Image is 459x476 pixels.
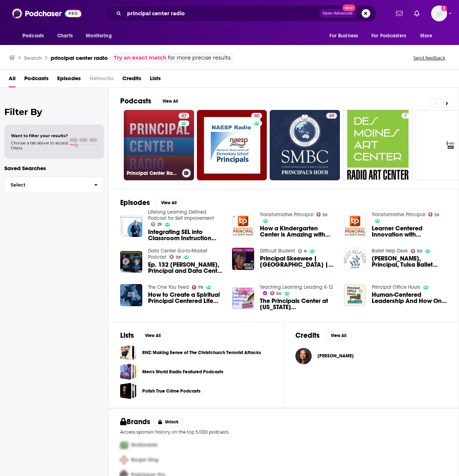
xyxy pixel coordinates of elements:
[120,417,150,426] h2: Brands
[441,5,447,11] svg: Add a profile image
[17,29,53,43] button: open menu
[151,222,162,226] a: 29
[117,452,131,467] img: Second Pro Logo
[24,73,49,87] a: Podcasts
[120,344,136,361] span: RNZ: Making Sense of The Christchurch Terrorist Attacks
[232,248,254,270] img: Principal Skeewee | Principal Primary Center | #9
[169,255,181,259] a: 38
[117,438,131,452] img: First Pro Logo
[148,209,214,221] a: Lifelong Learning Defined Podcast for Self Improvement
[325,331,351,340] button: View All
[254,112,259,120] span: 40
[57,31,73,41] span: Charts
[148,292,223,304] span: How to Create a Spiritual Principal Centered Life with [PERSON_NAME]
[372,225,447,238] span: Learner Centered Innovation with [PERSON_NAME] Transformative Principal 241
[329,31,358,41] span: For Business
[317,353,354,359] span: [PERSON_NAME]
[4,107,104,117] h2: Filter By
[124,110,194,180] a: 47Principal Center Radio
[372,225,447,238] a: Learner Centered Innovation with Katie Martin Transformative Principal 241
[295,344,447,368] button: Manisha JuthaniManisha Juthani
[120,383,136,399] span: Polish True Crime Podcasts
[4,165,104,172] p: Saved Searches
[411,249,422,253] a: 50
[372,292,447,304] span: Human-Centered Leadership And How One Middle School Principal Applies It Everyday
[148,262,223,274] span: Ep. 132 [PERSON_NAME], Principal and Data Center Specialist of [PERSON_NAME] [PERSON_NAME] | Data...
[344,215,366,237] img: Learner Centered Innovation with Katie Martin Transformative Principal 241
[131,457,159,463] span: Burger King
[120,215,142,237] a: Integrating SEL into Classroom Instruction (Principal Center Radio Feature)
[372,212,425,218] a: Transformative Principal
[120,251,142,273] img: Ep. 132 Howie Berry, Principal and Data Center Specialist of Avison Young | Data Center Go-to-Mar...
[317,353,354,359] a: Manisha Juthani
[411,7,422,20] a: Show notifications dropdown
[157,97,183,106] button: View All
[11,140,68,151] span: Choose a tab above to access filters.
[428,212,440,217] a: 55
[344,248,366,270] img: Lauren Richter, Principal, Tulsa Ballet Center For Dance Education
[157,223,162,226] span: 29
[260,225,335,238] a: How a Kindergarten Center is Amazing with Jessica Cabeen Transformative Principal 099
[120,97,183,106] a: PodcastsView All
[260,284,333,290] a: Teaching Learning Leading K-12
[181,112,186,120] span: 47
[150,73,161,87] a: Lists
[114,54,167,62] a: Try an exact match
[251,113,262,119] a: 40
[344,284,366,306] img: Human-Centered Leadership And How One Middle School Principal Applies It Everyday
[120,198,182,207] a: EpisodesView All
[140,331,166,340] button: View All
[276,292,281,295] span: 50
[323,12,353,15] span: Open Advanced
[329,112,334,120] span: 49
[401,113,410,119] a: 7
[4,177,104,193] button: Select
[372,248,408,254] a: Ballet Help Desk
[319,9,356,18] button: Open AdvancedNew
[343,110,413,180] a: 7
[24,54,42,61] h3: Search
[393,7,405,20] a: Show notifications dropdown
[104,5,376,22] div: Search podcasts, credits, & more...
[372,255,447,268] a: Lauren Richter, Principal, Tulsa Ballet Center For Dance Education
[260,255,335,268] span: Principal Skeewee | [GEOGRAPHIC_DATA] | #9
[148,248,207,260] a: Data Center Go-to-Market Podcast
[52,29,77,43] a: Charts
[260,298,335,310] span: The Principals Center at [US_STATE][GEOGRAPHIC_DATA] with [PERSON_NAME] - 229
[120,331,166,340] a: ListsView All
[51,54,108,61] h3: principal center radio
[153,418,184,426] button: Unlock
[367,29,417,43] button: open menu
[431,5,447,21] span: Logged in as systemsteam
[176,256,181,259] span: 38
[148,284,189,290] a: The One You Feed
[22,31,44,41] span: Podcasts
[57,73,81,87] a: Episodes
[260,248,295,254] a: Difficult Student
[431,5,447,21] button: Show profile menu
[232,215,254,237] img: How a Kindergarten Center is Amazing with Jessica Cabeen Transformative Principal 099
[5,182,88,187] span: Select
[371,31,406,41] span: For Podcasters
[12,7,81,20] img: Podchaser - Follow, Share and Rate Podcasts
[295,331,320,340] h2: Credits
[120,364,136,380] a: Men's World Radio Featured Podcasts
[342,4,355,11] span: New
[148,229,223,241] a: Integrating SEL into Classroom Instruction (Principal Center Radio Feature)
[198,286,203,289] span: 79
[120,97,151,106] h2: Podcasts
[122,73,141,87] a: Credits
[316,212,328,217] a: 55
[156,198,182,207] button: View All
[142,387,201,395] a: Polish True Crime Podcasts
[270,291,282,295] a: 50
[120,331,134,340] h2: Lists
[298,249,307,253] a: 6
[124,8,319,19] input: Search podcasts, credits, & more...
